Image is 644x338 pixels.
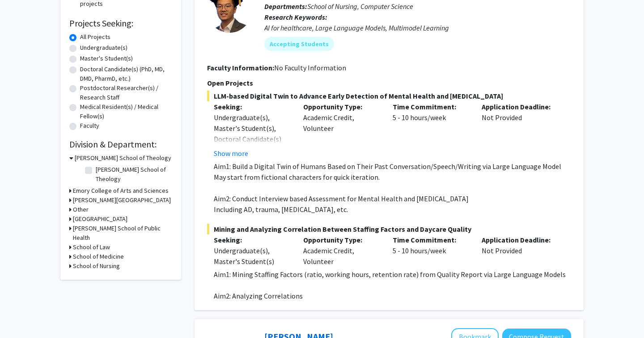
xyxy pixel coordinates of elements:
[214,290,571,301] p: Aim2: Analyzing Correlations
[297,101,386,159] div: Academic Credit, Volunteer
[214,193,571,204] p: Aim2: Conduct Interview based Assessment for Mental Health and [MEDICAL_DATA]
[297,234,386,267] div: Academic Credit, Volunteer
[264,22,571,33] div: AI for healthcare, Large Language Models, Multimodel Learning
[80,54,133,63] label: Master's Student(s)
[264,13,327,22] b: Research Keywords:
[73,224,172,243] h3: [PERSON_NAME] School of Public Health
[73,214,127,224] h3: [GEOGRAPHIC_DATA]
[80,102,172,121] label: Medical Resident(s) / Medical Fellow(s)
[207,78,571,88] p: Open Projects
[214,101,290,112] p: Seeking:
[73,186,169,195] h3: Emory College of Arts and Sciences
[73,195,171,205] h3: [PERSON_NAME][GEOGRAPHIC_DATA]
[214,112,290,166] div: Undergraduate(s), Master's Student(s), Doctoral Candidate(s) (PhD, MD, DMD, PharmD, etc.)
[207,63,274,72] b: Faculty Information:
[264,37,334,51] mat-chip: Accepting Students
[214,148,248,159] button: Show more
[307,2,413,11] span: School of Nursing, Computer Science
[80,32,110,42] label: All Projects
[7,298,38,331] iframe: Chat
[207,91,571,101] span: LLM-based Digital Twin to Advance Early Detection of Mental Health and [MEDICAL_DATA]
[303,234,379,245] p: Opportunity Type:
[386,101,475,159] div: 5 - 10 hours/week
[73,243,110,252] h3: School of Law
[214,161,571,172] p: Aim1: Build a Digital Twin of Humans Based on Their Past Conversation/Speech/Writing via Large La...
[475,234,564,267] div: Not Provided
[75,153,171,163] h3: [PERSON_NAME] School of Theology
[386,234,475,267] div: 5 - 10 hours/week
[214,234,290,245] p: Seeking:
[69,18,172,29] h2: Projects Seeking:
[264,2,307,11] b: Departments:
[214,245,290,267] div: Undergraduate(s), Master's Student(s)
[73,252,124,261] h3: School of Medicine
[207,224,571,234] span: Mining and Analyzing Correlation Between Staffing Factors and Daycare Quality
[303,101,379,112] p: Opportunity Type:
[80,65,172,83] label: Doctoral Candidate(s) (PhD, MD, DMD, PharmD, etc.)
[393,234,469,245] p: Time Commitment:
[475,101,564,159] div: Not Provided
[214,204,571,215] p: Including AD, trauma, [MEDICAL_DATA], etc.
[214,269,571,280] p: Aim1: Mining Staffing Factors (ratio, working hours, retention rate) from Quality Report via Larg...
[96,165,170,184] label: [PERSON_NAME] School of Theology
[80,43,127,52] label: Undergraduate(s)
[214,172,571,182] p: May start from fictional characters for quick iteration.
[80,121,99,130] label: Faculty
[80,83,172,102] label: Postdoctoral Researcher(s) / Research Staff
[393,101,469,112] p: Time Commitment:
[482,101,558,112] p: Application Deadline:
[73,261,120,271] h3: School of Nursing
[73,205,89,214] h3: Other
[482,234,558,245] p: Application Deadline:
[69,139,172,150] h2: Division & Department:
[274,63,346,72] span: No Faculty Information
